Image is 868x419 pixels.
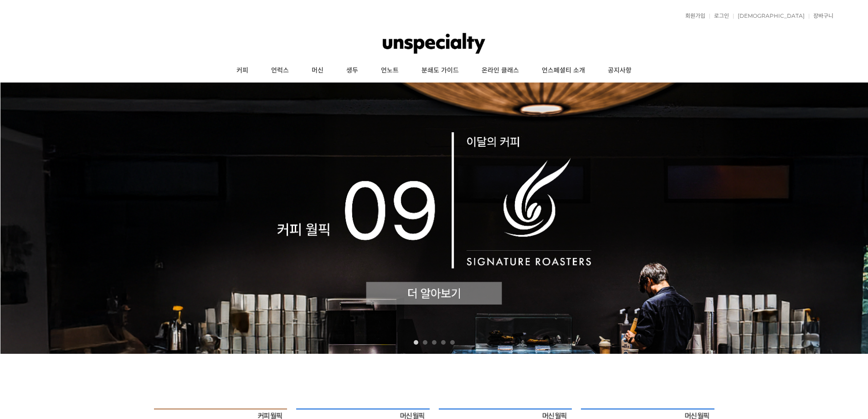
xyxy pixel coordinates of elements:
a: 4 [441,340,446,345]
a: [DEMOGRAPHIC_DATA] [733,13,805,19]
a: 5 [450,340,455,345]
a: 3 [432,340,437,345]
a: 언럭스 [260,59,300,82]
a: 언스페셜티 소개 [530,59,596,82]
a: 공지사항 [596,59,643,82]
a: 커피 [225,59,260,82]
a: 분쇄도 가이드 [410,59,470,82]
a: 로그인 [709,13,729,19]
a: 머신 [300,59,335,82]
a: 온라인 클래스 [470,59,530,82]
img: 언스페셜티 몰 [383,30,485,57]
a: 언노트 [370,59,410,82]
a: 회원가입 [681,13,705,19]
a: 생두 [335,59,370,82]
a: 1 [414,340,418,345]
a: 2 [423,340,427,345]
a: 장바구니 [809,13,833,19]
